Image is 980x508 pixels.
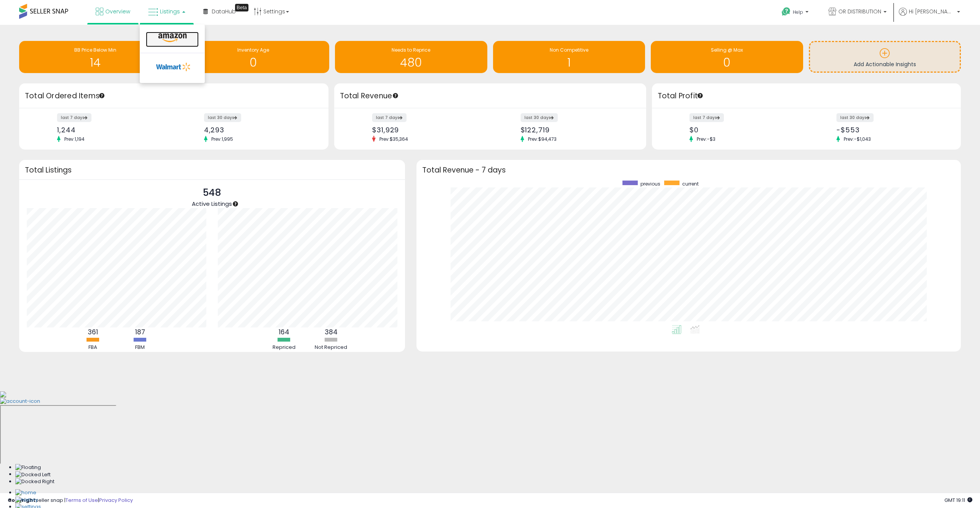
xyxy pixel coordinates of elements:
[651,41,803,73] a: Selling @ Max 0
[682,181,699,187] span: current
[524,136,560,142] span: Prev: $94,473
[232,200,239,207] div: Tooltip anchor
[521,113,558,122] label: last 30 days
[212,8,236,15] span: DataHub
[340,91,640,101] h3: Total Revenue
[781,7,791,16] i: Get Help
[836,113,874,122] label: last 30 days
[25,167,399,173] h3: Total Listings
[711,47,743,53] span: Selling @ Max
[105,8,130,15] span: Overview
[810,42,960,72] a: Add Actionable Insights
[181,56,326,69] h1: 0
[25,91,323,101] h3: Total Ordered Items
[335,41,487,73] a: Needs to Reprice 480
[192,200,232,208] span: Active Listings
[15,497,38,504] img: History
[392,47,430,53] span: Needs to Reprice
[160,8,180,15] span: Listings
[308,344,354,351] div: Not Repriced
[693,136,719,142] span: Prev: -$3
[23,56,168,69] h1: 14
[57,113,91,122] label: last 7 days
[15,489,36,497] img: Home
[372,113,407,122] label: last 7 days
[15,464,41,471] img: Floating
[204,126,315,134] div: 4,293
[909,8,955,15] span: Hi [PERSON_NAME]
[117,344,163,351] div: FBM
[697,92,704,99] div: Tooltip anchor
[521,126,633,134] div: $122,719
[135,327,145,337] b: 187
[854,60,916,68] span: Add Actionable Insights
[899,8,960,25] a: Hi [PERSON_NAME]
[60,136,88,142] span: Prev: 1,194
[497,56,642,69] h1: 1
[493,41,645,73] a: Non Competitive 1
[279,327,289,337] b: 164
[325,327,338,337] b: 384
[658,91,955,101] h3: Total Profit
[550,47,588,53] span: Non Competitive
[261,344,307,351] div: Repriced
[15,478,54,485] img: Docked Right
[372,126,484,134] div: $31,929
[339,56,483,69] h1: 480
[207,136,237,142] span: Prev: 1,995
[836,126,947,134] div: -$553
[376,136,412,142] span: Prev: $35,364
[840,136,875,142] span: Prev: -$1,043
[776,1,816,25] a: Help
[15,471,51,479] img: Docked Left
[74,47,116,53] span: BB Price Below Min
[689,113,724,122] label: last 7 days
[689,126,800,134] div: $0
[57,126,168,134] div: 1,244
[204,113,241,122] label: last 30 days
[655,56,799,69] h1: 0
[392,92,399,99] div: Tooltip anchor
[177,41,330,73] a: Inventory Age 0
[98,92,105,99] div: Tooltip anchor
[237,47,269,53] span: Inventory Age
[70,344,116,351] div: FBA
[19,41,171,73] a: BB Price Below Min 14
[192,186,232,200] p: 548
[793,9,803,15] span: Help
[838,8,881,15] span: OR DISTRIBUTION
[88,327,98,337] b: 361
[422,167,955,173] h3: Total Revenue - 7 days
[640,181,660,187] span: previous
[235,4,248,11] div: Tooltip anchor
